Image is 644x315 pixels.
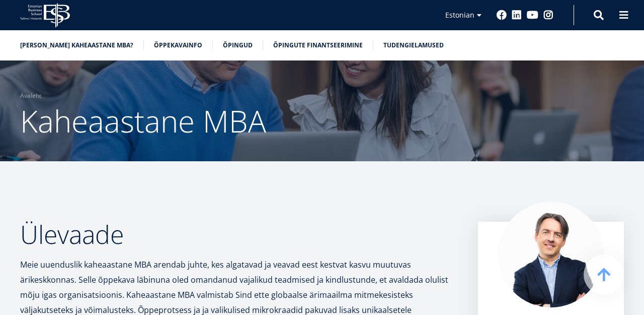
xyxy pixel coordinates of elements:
[273,40,363,50] a: Õpingute finantseerimine
[383,40,444,50] a: Tudengielamused
[497,10,507,20] a: Facebook
[154,40,202,50] a: Õppekavainfo
[527,10,538,20] a: Youtube
[498,202,604,307] img: Marko Rillo
[20,40,133,50] a: [PERSON_NAME] kaheaastane MBA?
[512,10,522,20] a: Linkedin
[223,40,253,50] a: Õpingud
[20,222,458,247] h2: Ülevaade
[20,100,266,142] span: Kaheaastane MBA
[543,10,553,20] a: Instagram
[20,91,41,101] a: Avaleht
